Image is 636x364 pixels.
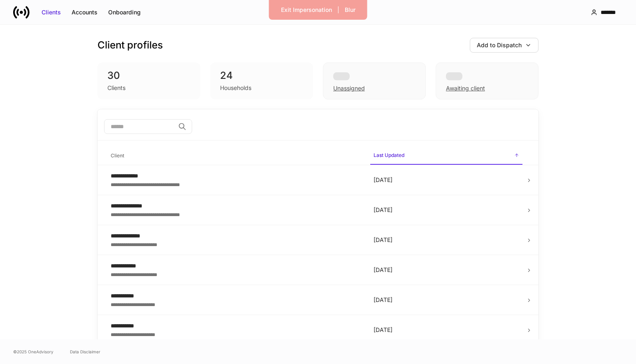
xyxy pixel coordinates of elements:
[36,6,66,19] button: Clients
[97,39,163,52] h3: Client profiles
[281,6,332,14] div: Exit Impersonation
[220,84,251,92] div: Households
[374,176,519,184] p: [DATE]
[477,41,522,49] div: Add to Dispatch
[339,3,361,16] button: Blur
[436,62,539,99] div: Awaiting client
[13,348,53,355] span: © 2025 OneAdvisory
[107,147,364,164] span: Client
[220,69,303,82] div: 24
[374,236,519,244] p: [DATE]
[66,6,103,19] button: Accounts
[345,6,355,14] div: Blur
[107,84,125,92] div: Clients
[374,326,519,334] p: [DATE]
[370,147,522,165] span: Last Updated
[374,296,519,304] p: [DATE]
[323,62,426,99] div: Unassigned
[107,69,190,82] div: 30
[446,84,485,92] div: Awaiting client
[103,6,146,19] button: Onboarding
[470,38,539,53] button: Add to Dispatch
[111,152,124,159] h6: Client
[374,206,519,214] p: [DATE]
[72,8,97,16] div: Accounts
[70,348,100,355] a: Data Disclaimer
[374,151,404,159] h6: Last Updated
[108,8,141,16] div: Onboarding
[374,266,519,274] p: [DATE]
[276,3,337,16] button: Exit Impersonation
[333,84,365,92] div: Unassigned
[42,8,61,16] div: Clients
